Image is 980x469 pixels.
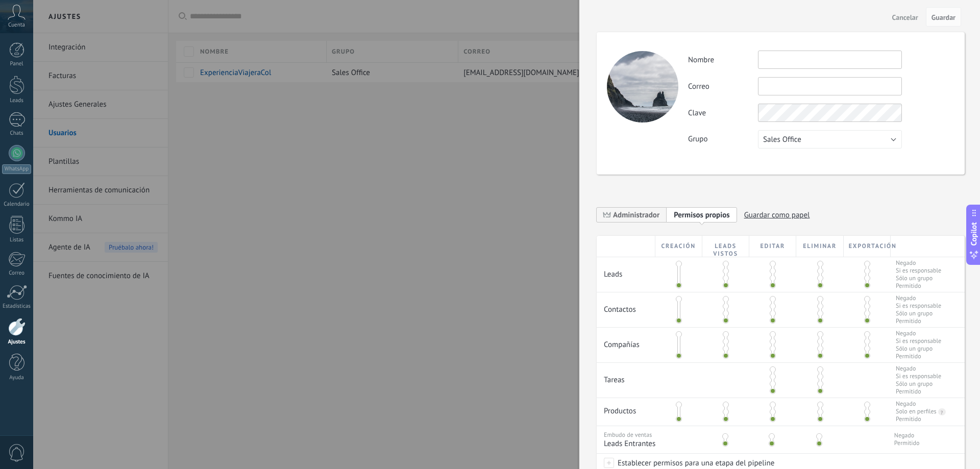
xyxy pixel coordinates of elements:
span: Si es responsable [896,373,941,380]
span: Leads Entrantes [604,439,699,449]
div: WhatsApp [2,164,31,174]
div: Solo en perfiles [896,408,937,415]
span: Permitido [894,439,920,447]
span: Negado [896,294,941,302]
span: Negado [894,432,920,439]
div: Leads [2,97,32,104]
div: Creación [655,236,702,257]
button: Guardar [926,7,961,27]
button: Sales Office [758,130,902,149]
div: Panel [2,61,32,67]
div: Estadísticas [2,303,32,310]
div: Exportación [844,236,891,257]
div: ? [938,408,943,416]
div: Tareas [597,363,655,390]
div: Ayuda [2,375,32,381]
span: Permitido [896,282,941,290]
span: Permitido [896,317,941,325]
div: Calendario [2,201,32,208]
div: Contactos [597,292,655,319]
span: Guardar [932,14,955,21]
label: Nombre [688,55,758,65]
button: Cancelar [888,9,922,25]
span: Si es responsable [896,267,941,275]
span: Sólo un grupo [896,380,941,388]
span: Si es responsable [896,337,941,345]
span: Embudo de ventas [604,431,652,439]
span: Administrador [597,207,667,223]
span: Sólo un grupo [896,310,941,317]
span: Sólo un grupo [896,345,941,353]
div: Ajustes [2,339,32,345]
span: Cancelar [892,14,918,21]
div: Correo [2,270,32,277]
span: Permitido [896,353,941,360]
div: Permitido [896,415,921,423]
div: Leads [597,257,655,284]
div: Chats [2,130,32,137]
span: Cuenta [8,22,25,29]
span: Administrador [613,210,659,220]
label: Clave [688,108,758,118]
span: Sales Office [763,135,801,144]
div: Editar [749,236,796,257]
div: Leads vistos [702,236,749,257]
span: Negado [896,330,941,337]
span: Guardar como papel [744,207,810,223]
div: Productos [597,398,655,421]
span: Copilot [969,222,979,245]
span: Permisos propios [674,210,730,220]
span: Negado [896,365,941,373]
label: Correo [688,82,758,91]
div: Eliminar [796,236,843,257]
div: Negado [896,400,916,408]
span: Si es responsable [896,302,941,310]
span: Negado [896,259,941,267]
span: Permitido [896,388,941,396]
div: Listas [2,237,32,243]
div: Compañías [597,328,655,355]
label: Grupo [688,134,758,144]
span: Add new role [667,207,737,223]
span: Sólo un grupo [896,275,941,282]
